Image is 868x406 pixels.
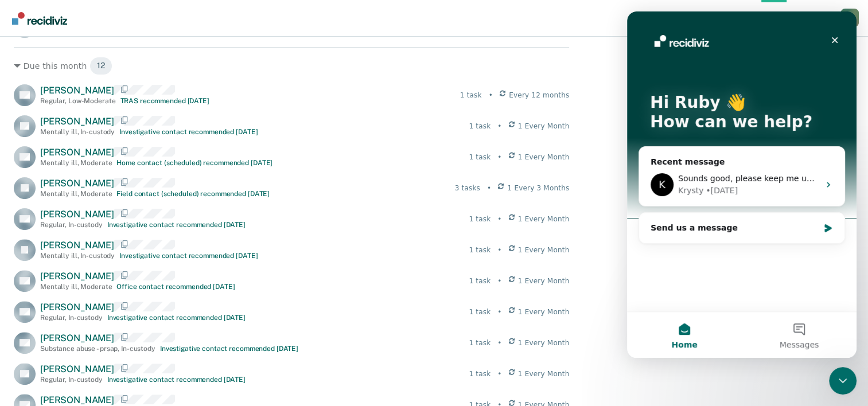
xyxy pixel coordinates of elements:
[469,245,491,255] div: 1 task
[518,276,570,286] span: 1 Every Month
[469,307,491,317] div: 1 task
[497,121,501,131] div: •
[460,90,482,100] div: 1 task
[119,252,258,260] div: Investigative contact recommended [DATE]
[116,283,235,291] div: Office contact recommended [DATE]
[497,276,501,286] div: •
[497,152,501,162] div: •
[469,276,491,286] div: 1 task
[40,159,112,167] div: Mentally ill , Moderate
[116,190,270,198] div: Field contact (scheduled) recommended [DATE]
[40,395,114,405] span: [PERSON_NAME]
[40,364,114,374] span: [PERSON_NAME]
[840,9,859,27] button: Profile dropdown button
[469,121,491,131] div: 1 task
[840,9,859,27] div: R F
[107,314,246,322] div: Investigative contact recommended [DATE]
[40,302,114,313] span: [PERSON_NAME]
[40,271,114,282] span: [PERSON_NAME]
[518,369,570,379] span: 1 Every Month
[469,338,491,348] div: 1 task
[40,85,114,96] span: [PERSON_NAME]
[107,376,246,384] div: Investigative contact recommended [DATE]
[469,369,491,379] div: 1 task
[829,367,857,395] iframe: Intercom live chat
[518,214,570,224] span: 1 Every Month
[40,252,115,260] div: Mentally ill , In-custody
[518,121,570,131] span: 1 Every Month
[40,376,103,384] div: Regular , In-custody
[40,147,114,158] span: [PERSON_NAME]
[40,345,155,353] div: Substance abuse - prsap , In-custody
[40,97,116,105] div: Regular , Low-Moderate
[14,57,569,75] div: Due this month 12
[509,90,569,100] span: Every 12 months
[40,240,114,251] span: [PERSON_NAME]
[40,190,112,198] div: Mentally ill , Moderate
[40,178,114,189] span: [PERSON_NAME]
[469,214,491,224] div: 1 task
[497,245,501,255] div: •
[518,152,570,162] span: 1 Every Month
[107,221,246,229] div: Investigative contact recommended [DATE]
[89,57,112,75] span: 12
[40,333,114,343] span: [PERSON_NAME]
[455,183,480,193] div: 3 tasks
[487,183,491,193] div: •
[497,307,501,317] div: •
[116,159,273,167] div: Home contact (scheduled) recommended [DATE]
[497,214,501,224] div: •
[627,11,857,358] iframe: Intercom live chat
[160,345,298,353] div: Investigative contact recommended [DATE]
[40,314,103,322] div: Regular , In-custody
[497,369,501,379] div: •
[119,128,258,136] div: Investigative contact recommended [DATE]
[507,183,569,193] span: 1 Every 3 Months
[40,116,114,127] span: [PERSON_NAME]
[40,283,112,291] div: Mentally ill , Moderate
[518,307,570,317] span: 1 Every Month
[40,128,115,136] div: Mentally ill , In-custody
[120,97,209,105] div: TRAS recommended [DATE]
[40,221,103,229] div: Regular , In-custody
[489,90,493,100] div: •
[40,209,114,220] span: [PERSON_NAME]
[469,152,491,162] div: 1 task
[518,245,570,255] span: 1 Every Month
[497,338,501,348] div: •
[12,12,67,25] img: Recidiviz
[518,338,570,348] span: 1 Every Month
